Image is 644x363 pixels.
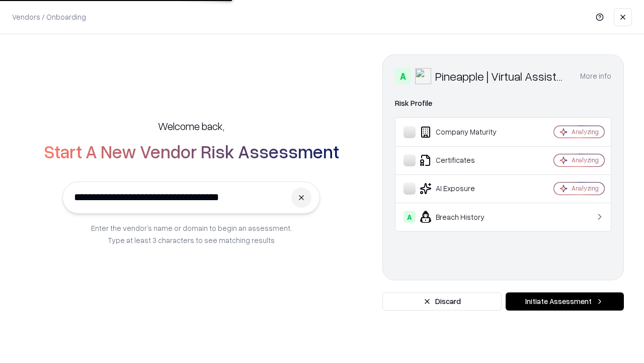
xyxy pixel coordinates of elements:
[91,222,292,246] p: Enter the vendor’s name or domain to begin an assessment. Type at least 3 characters to see match...
[572,156,599,164] div: Analyzing
[435,68,568,84] div: Pineapple | Virtual Assistant Agency
[572,184,599,193] div: Analyzing
[404,126,524,138] div: Company Maturity
[404,211,416,223] div: A
[572,128,599,136] div: Analyzing
[580,67,611,85] button: More info
[382,292,502,311] button: Discard
[404,154,524,166] div: Certificates
[404,183,524,195] div: AI Exposure
[506,292,624,311] button: Initiate Assessment
[395,68,411,84] div: A
[44,141,339,161] h2: Start A New Vendor Risk Assessment
[404,211,524,223] div: Breach History
[395,97,611,109] div: Risk Profile
[12,12,86,22] p: Vendors / Onboarding
[415,68,431,84] img: Pineapple | Virtual Assistant Agency
[158,119,224,133] h5: Welcome back,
